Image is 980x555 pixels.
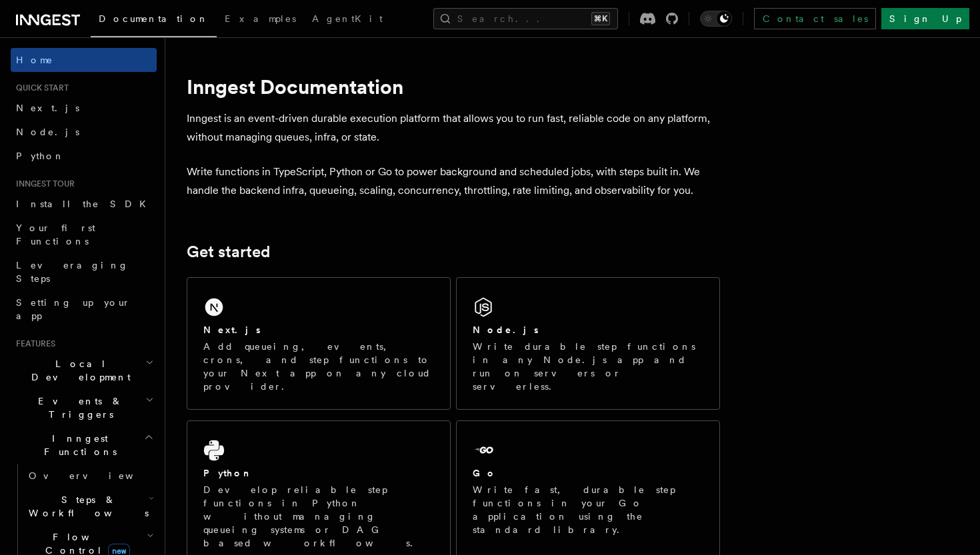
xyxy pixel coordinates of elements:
span: Documentation [99,13,209,24]
span: Features [11,338,55,349]
span: Python [16,151,65,161]
kbd: ⌘K [591,12,610,25]
span: Inngest Functions [11,432,144,458]
span: Overview [29,470,166,481]
h2: Python [203,466,253,480]
a: Overview [23,464,157,488]
a: Documentation [91,4,217,37]
span: Inngest tour [11,179,75,189]
a: Setting up your app [11,290,157,328]
span: Install the SDK [16,199,154,209]
button: Steps & Workflows [23,488,157,525]
a: Next.js [11,96,157,120]
p: Inngest is an event-driven durable execution platform that allows you to run fast, reliable code ... [187,109,720,147]
button: Inngest Functions [11,426,157,464]
span: Leveraging Steps [16,260,129,284]
span: Home [16,53,53,67]
a: Next.jsAdd queueing, events, crons, and step functions to your Next app on any cloud provider. [187,277,451,410]
a: Get started [187,243,270,261]
h2: Next.js [203,323,261,336]
h2: Go [473,466,497,480]
span: Local Development [11,357,145,384]
span: AgentKit [312,13,383,24]
a: Examples [217,4,304,36]
a: Contact sales [754,8,876,29]
a: Leveraging Steps [11,253,157,290]
p: Write fast, durable step functions in your Go application using the standard library. [473,483,703,536]
a: Your first Functions [11,216,157,253]
p: Add queueing, events, crons, and step functions to your Next app on any cloud provider. [203,340,434,393]
h2: Node.js [473,323,539,336]
p: Write durable step functions in any Node.js app and run on servers or serverless. [473,340,703,393]
p: Develop reliable step functions in Python without managing queueing systems or DAG based workflows. [203,483,434,550]
span: Events & Triggers [11,394,145,421]
button: Toggle dark mode [700,11,732,27]
a: Node.jsWrite durable step functions in any Node.js app and run on servers or serverless. [456,277,720,410]
span: Examples [225,13,296,24]
button: Search...⌘K [433,8,618,29]
a: Home [11,48,157,72]
a: AgentKit [304,4,391,36]
span: Setting up your app [16,297,131,321]
a: Install the SDK [11,192,157,216]
a: Sign Up [881,8,969,29]
span: Next.js [16,103,79,113]
button: Events & Triggers [11,389,157,426]
span: Node.js [16,127,79,137]
span: Quick start [11,83,69,93]
span: Your first Functions [16,223,95,247]
h1: Inngest Documentation [187,75,720,99]
a: Node.js [11,120,157,144]
p: Write functions in TypeScript, Python or Go to power background and scheduled jobs, with steps bu... [187,163,720,200]
button: Local Development [11,352,157,389]
a: Python [11,144,157,168]
span: Steps & Workflows [23,493,149,520]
